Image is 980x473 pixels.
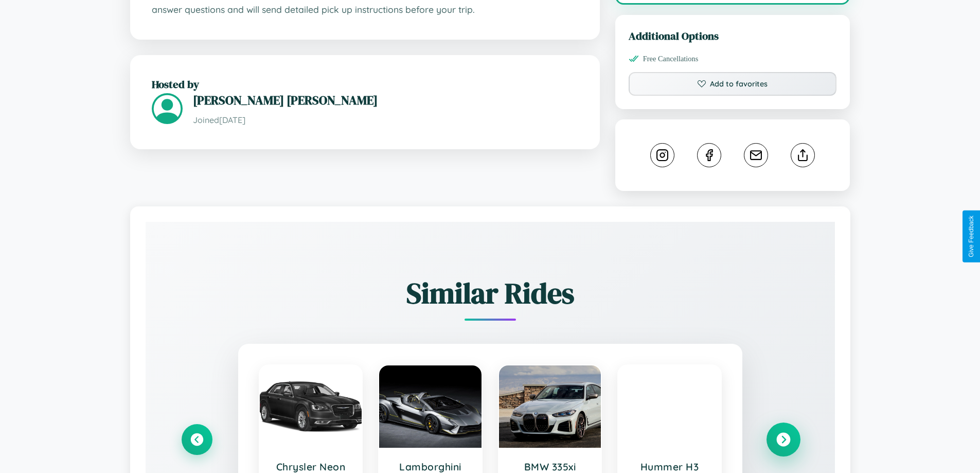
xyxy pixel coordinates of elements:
[643,55,699,63] span: Free Cancellations
[270,461,352,473] h3: Chrysler Neon
[509,461,591,473] h3: BMW 335xi
[193,113,578,128] p: Joined [DATE]
[629,461,710,473] h3: Hummer H3
[193,92,578,109] h3: [PERSON_NAME] [PERSON_NAME]
[629,28,837,43] h3: Additional Options
[629,72,837,96] button: Add to favorites
[182,273,799,313] h2: Similar Rides
[968,216,975,257] div: Give Feedback
[152,77,578,92] h2: Hosted by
